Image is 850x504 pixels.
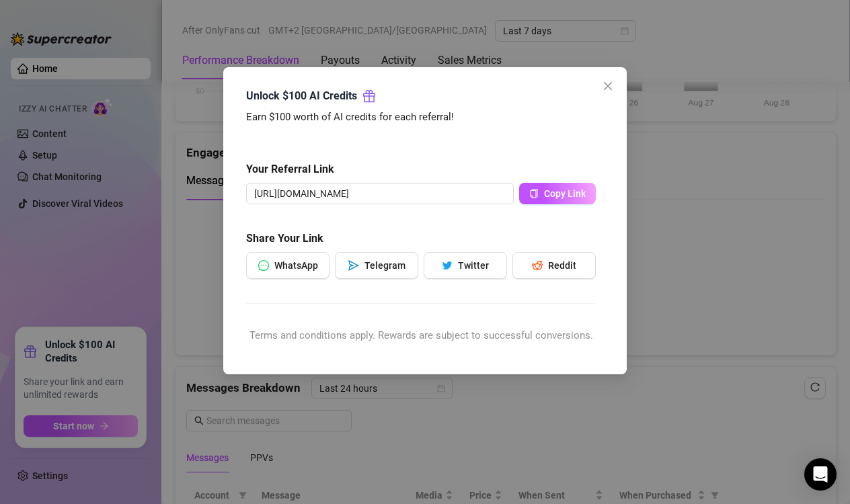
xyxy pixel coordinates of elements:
span: Telegram [364,260,405,271]
strong: Unlock $100 AI Credits [246,89,357,102]
button: Close [597,75,619,97]
span: close [603,81,613,91]
button: twitterTwitter [424,252,507,279]
div: Earn $100 worth of AI credits for each referral! [246,110,596,126]
span: Copy Link [544,188,586,199]
button: messageWhatsApp [246,252,330,279]
h5: Your Referral Link [246,161,596,177]
span: Reddit [548,260,576,271]
h5: Share Your Link [246,230,596,247]
span: send [348,260,359,271]
span: copy [529,189,539,198]
span: Close [597,81,619,91]
button: redditReddit [512,252,596,279]
span: reddit [532,260,543,271]
div: Terms and conditions apply. Rewards are subject to successful conversions. [246,328,596,344]
button: sendTelegram [335,252,418,279]
span: Twitter [458,260,489,271]
span: twitter [442,260,453,271]
span: gift [362,89,376,103]
div: Open Intercom Messenger [804,458,837,491]
span: WhatsApp [274,260,318,271]
button: Copy Link [519,183,596,204]
span: message [258,260,269,271]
